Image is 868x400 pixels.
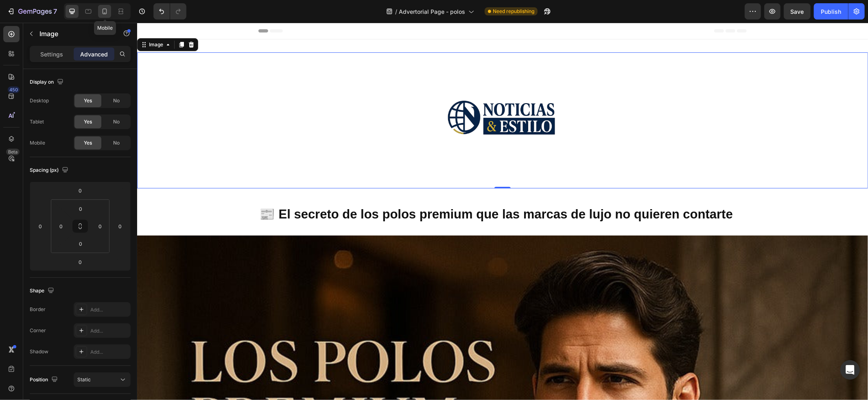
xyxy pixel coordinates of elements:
[10,18,28,26] div: Image
[30,306,46,313] div: Border
[114,220,126,232] input: 0
[80,50,108,58] p: Advanced
[395,7,397,16] span: /
[113,118,120,125] span: No
[113,139,120,147] span: No
[74,372,131,387] button: Static
[72,238,89,250] input: 0px
[39,29,109,39] p: Image
[72,256,88,268] input: 0
[784,3,811,19] button: Save
[3,3,61,19] button: 7
[840,360,860,380] div: Open Intercom Messenger
[30,139,45,147] div: Mobile
[90,306,129,314] div: Add...
[30,374,59,385] div: Position
[34,220,46,232] input: 0
[30,285,56,296] div: Shape
[84,97,92,104] span: Yes
[814,3,848,19] button: Publish
[493,8,534,15] span: Need republishing
[821,7,841,16] div: Publish
[30,348,48,355] div: Shadow
[94,220,106,232] input: 0px
[30,327,46,334] div: Corner
[40,50,63,58] p: Settings
[153,3,186,19] div: Undo/Redo
[122,184,596,199] strong: 📰 El secreto de los polos premium que las marcas de lujo no quieren contarte
[90,348,129,356] div: Add...
[297,30,434,166] img: gempages_543962827816174658-7d52c700-a08f-4342-affb-128e83b6534a.png
[30,97,49,104] div: Desktop
[84,118,92,125] span: Yes
[72,184,88,197] input: 0
[791,8,804,15] span: Save
[30,118,44,125] div: Tablet
[77,376,91,383] span: Static
[137,23,868,400] iframe: Design area
[399,7,465,16] span: Advertorial Page - polos
[6,149,20,155] div: Beta
[72,203,89,215] input: 0px
[55,220,67,232] input: 0px
[53,6,57,16] p: 7
[8,86,20,93] div: 450
[30,77,65,88] div: Display on
[113,97,120,104] span: No
[84,139,92,147] span: Yes
[90,327,129,335] div: Add...
[30,165,70,176] div: Spacing (px)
